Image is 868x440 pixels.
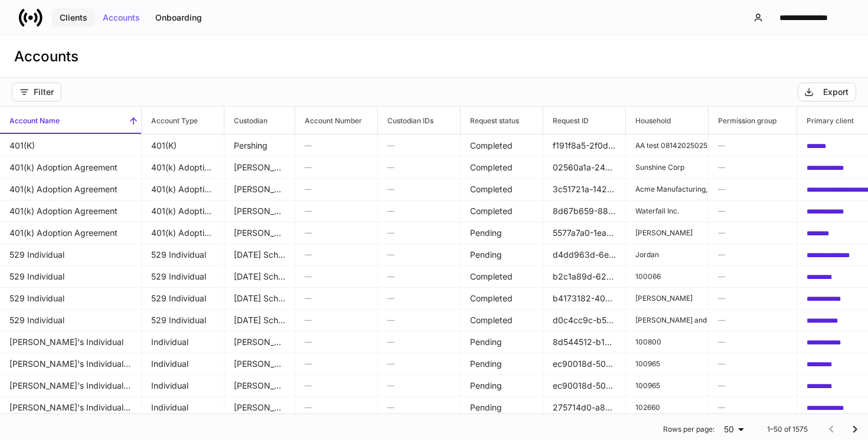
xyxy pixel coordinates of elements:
[142,353,224,375] td: Individual
[142,134,224,157] td: 401(K)
[718,336,787,347] h6: —
[224,107,295,134] span: Custodian
[224,331,295,353] td: Schwab
[663,425,714,434] p: Rows per page:
[224,244,295,266] td: Tomorrow's Scholar
[142,107,224,134] span: Account Type
[461,331,543,353] td: Pending
[635,250,699,260] p: Jordan
[224,200,295,222] td: Schwab
[718,271,787,282] h6: —
[103,14,140,22] div: Accounts
[305,402,368,413] h6: —
[626,115,671,126] h6: Household
[224,265,295,288] td: Tomorrow's Scholar
[305,336,368,347] h6: —
[718,140,787,151] h6: —
[543,396,626,419] td: 275714d0-a862-4b40-8eb9-f93506520612
[387,380,451,391] h6: —
[224,309,295,331] td: Tomorrow's Scholar
[461,309,543,331] td: Completed
[461,396,543,419] td: Pending
[635,316,699,325] p: [PERSON_NAME] and [PERSON_NAME] Client
[19,87,54,97] div: Filter
[295,115,362,126] h6: Account Number
[543,287,626,310] td: b4173182-40c9-473e-abd4-a10c4d4457a7
[142,265,224,288] td: 529 Individual
[543,353,626,375] td: ec90018d-50cd-4ecf-baeb-c7c1b7a5f8b4
[635,403,699,412] p: 102660
[305,227,368,238] h6: —
[142,115,198,126] h6: Account Type
[295,107,377,134] span: Account Number
[12,83,61,101] button: Filter
[387,336,451,347] h6: —
[142,287,224,310] td: 529 Individual
[387,227,451,238] h6: —
[387,314,451,326] h6: —
[719,423,748,435] div: 50
[387,358,451,369] h6: —
[305,249,368,260] h6: —
[387,183,451,195] h6: —
[543,134,626,157] td: f191f8a5-2f0d-4fcc-86c9-b698aa31c7e6
[543,107,625,134] span: Request ID
[305,162,368,173] h6: —
[461,156,543,179] td: Completed
[461,200,543,222] td: Completed
[142,309,224,331] td: 529 Individual
[718,380,787,391] h6: —
[305,140,368,151] h6: —
[142,178,224,201] td: 401(k) Adoption Agreement
[224,156,295,179] td: Schwab
[635,294,699,303] p: [PERSON_NAME]
[60,14,87,22] div: Clients
[224,396,295,419] td: Schwab
[387,205,451,216] h6: —
[767,425,808,434] p: 1–50 of 1575
[461,115,519,126] h6: Request status
[305,271,368,282] h6: —
[543,244,626,266] td: d4dd963d-6efd-433c-9560-66c35e25ee23
[461,178,543,201] td: Completed
[635,185,699,194] p: Acme Manufacturing, Inc.
[635,228,699,238] p: [PERSON_NAME]
[142,156,224,179] td: 401(k) Adoption Agreement
[635,206,699,216] p: Waterfall Inc.
[305,205,368,216] h6: —
[718,227,787,238] h6: —
[461,244,543,266] td: Pending
[461,107,543,134] span: Request status
[224,375,295,397] td: Schwab
[543,222,626,244] td: 5577a7a0-1ea2-48b4-90ed-a25d19b479dd
[387,402,451,413] h6: —
[224,222,295,244] td: Schwab
[148,8,210,27] button: Onboarding
[142,375,224,397] td: Individual
[718,183,787,195] h6: —
[543,200,626,222] td: 8d67b659-8855-4335-be77-1aa90f48ad8c
[626,107,708,134] span: Household
[378,115,433,126] h6: Custodian IDs
[709,115,776,126] h6: Permission group
[387,140,451,151] h6: —
[95,8,148,27] button: Accounts
[543,309,626,331] td: d0c4cc9c-b594-4be6-bb47-6fdebcd3044a
[543,156,626,179] td: 02560a1a-24c3-405b-934f-a3e80411caba
[224,178,295,201] td: Schwab
[305,293,368,304] h6: —
[142,222,224,244] td: 401(k) Adoption Agreement
[635,337,699,347] p: 100800
[543,115,589,126] h6: Request ID
[305,380,368,391] h6: —
[142,396,224,419] td: Individual
[305,314,368,326] h6: —
[718,314,787,326] h6: —
[461,375,543,397] td: Pending
[461,222,543,244] td: Pending
[52,8,95,27] button: Clients
[718,162,787,173] h6: —
[718,249,787,260] h6: —
[543,375,626,397] td: ec90018d-50cd-4ecf-baeb-c7c1b7a5f8b4
[387,162,451,173] h6: —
